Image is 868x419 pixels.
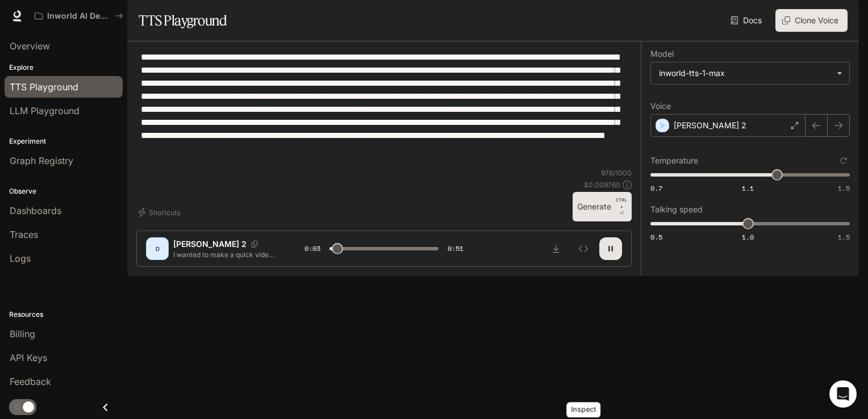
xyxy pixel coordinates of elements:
button: Inspect [572,237,595,260]
button: Copy Voice ID [247,241,262,248]
div: Open Intercom Messenger [829,380,857,408]
div: inworld-tts-1-max [659,68,831,79]
h1: TTS Playground [139,9,227,32]
p: Talking speed [650,206,703,213]
a: Docs [728,9,766,32]
p: [PERSON_NAME] 2 [173,238,247,250]
span: 0:51 [448,243,464,254]
p: Inworld AI Demos [47,11,111,21]
button: All workspaces [30,5,128,27]
button: Reset to default [837,154,850,167]
span: 1.5 [838,183,850,193]
span: 1.1 [742,183,754,193]
p: ⏎ [616,196,627,217]
button: GenerateCTRL +⏎ [573,192,632,221]
p: I wanted to make a quick video about the posse [PERSON_NAME] act of 1878 because I am a Veteran w... [173,250,277,259]
button: Download audio [545,237,567,260]
button: Shortcuts [136,203,185,221]
div: D [148,240,166,258]
p: CTRL + [616,196,627,210]
span: 0.5 [650,232,662,242]
span: 0:03 [304,243,320,254]
div: Inspect [566,402,600,417]
p: Model [650,50,674,58]
div: inworld-tts-1-max [651,62,849,84]
span: 1.5 [838,232,850,242]
p: Temperature [650,157,698,165]
button: Clone Voice [775,9,848,32]
p: [PERSON_NAME] 2 [674,120,746,131]
span: 1.0 [742,232,754,242]
p: Voice [650,102,671,110]
span: 0.7 [650,183,662,193]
